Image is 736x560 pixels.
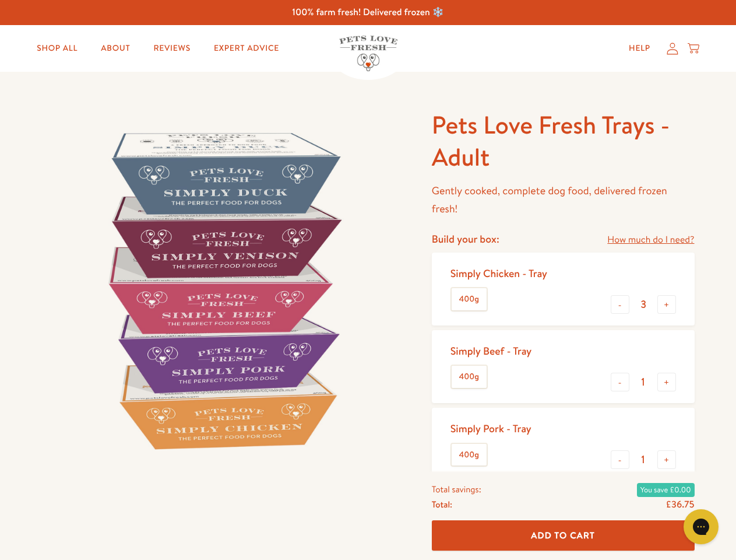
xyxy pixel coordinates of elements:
[144,37,199,60] a: Reviews
[657,295,676,314] button: +
[432,182,695,218] p: Gently cooked, complete dog food, delivered frozen fresh!
[611,295,629,314] button: -
[452,444,487,466] label: 400g
[452,366,487,388] label: 400g
[665,498,694,511] span: £36.75
[611,450,629,469] button: -
[432,497,452,512] span: Total:
[42,109,404,471] img: Pets Love Fresh Trays - Adult
[339,36,397,71] img: Pets Love Fresh
[432,482,481,497] span: Total savings:
[607,232,694,248] a: How much do I need?
[450,344,531,358] div: Simply Beef - Tray
[450,422,531,435] div: Simply Pork - Tray
[619,37,660,60] a: Help
[432,109,695,173] h1: Pets Love Fresh Trays - Adult
[611,373,629,391] button: -
[432,232,499,246] h4: Build your box:
[450,267,547,280] div: Simply Chicken - Tray
[432,520,695,551] button: Add To Cart
[678,505,724,548] iframe: Gorgias live chat messenger
[531,529,595,541] span: Add To Cart
[91,37,139,60] a: About
[637,483,695,497] span: You save £0.00
[657,450,676,469] button: +
[205,37,288,60] a: Expert Advice
[657,373,676,391] button: +
[27,37,87,60] a: Shop All
[452,288,487,310] label: 400g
